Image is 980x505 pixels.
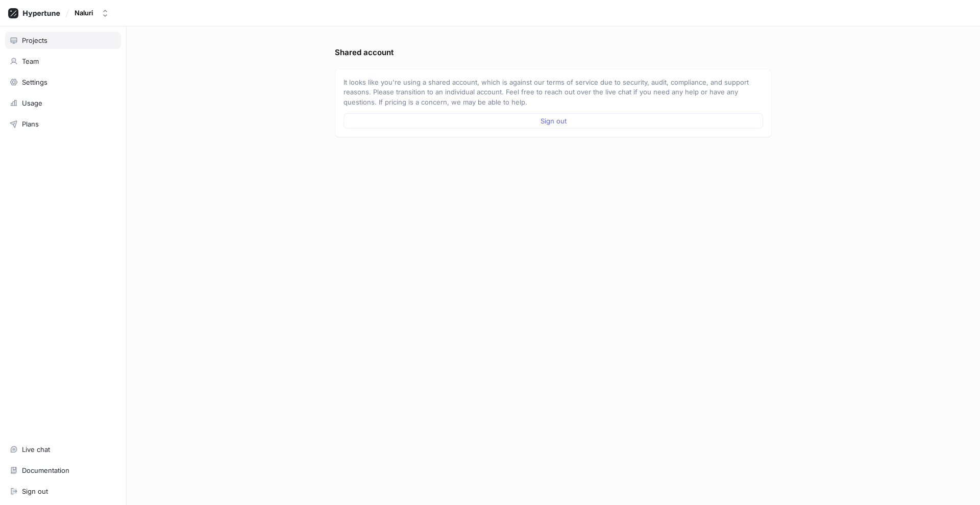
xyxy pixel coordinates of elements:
p: It looks like you're using a shared account, which is against our terms of service due to securit... [344,78,763,108]
button: Naluri [70,5,113,21]
div: Sign out [22,487,48,495]
div: Plans [22,120,39,128]
a: Settings [5,73,121,91]
div: Settings [22,78,47,86]
div: Naluri [75,9,93,17]
span: Sign out [541,118,567,124]
div: Documentation [22,466,69,474]
a: Projects [5,32,121,49]
p: Shared account [335,47,772,59]
div: Projects [22,36,47,44]
div: Live chat [22,445,50,453]
div: Usage [22,99,42,107]
button: Sign out [344,113,763,129]
a: Team [5,53,121,70]
div: Team [22,57,39,65]
a: Plans [5,115,121,133]
a: Documentation [5,462,121,479]
a: Usage [5,94,121,112]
